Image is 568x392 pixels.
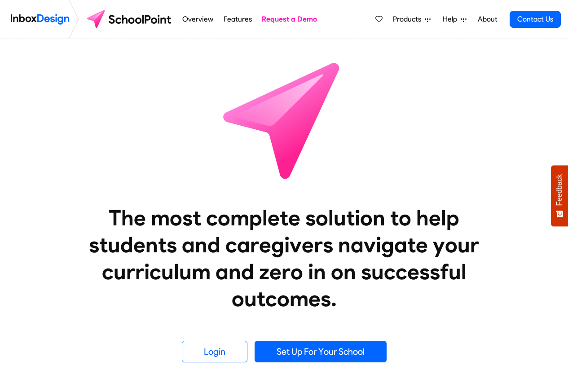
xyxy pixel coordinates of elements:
[260,10,320,28] a: Request a Demo
[180,10,216,28] a: Overview
[510,11,561,28] a: Contact Us
[439,10,470,28] a: Help
[389,10,434,28] a: Products
[221,10,254,28] a: Features
[182,341,247,362] a: Login
[551,165,568,226] button: Feedback - Show survey
[255,341,387,362] a: Set Up For Your School
[475,10,500,28] a: About
[443,14,461,25] span: Help
[555,174,564,206] span: Feedback
[203,39,365,201] img: icon_schoolpoint.svg
[71,204,498,312] heading: The most complete solution to help students and caregivers navigate your curriculum and zero in o...
[393,14,425,25] span: Products
[83,9,177,30] img: schoolpoint logo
